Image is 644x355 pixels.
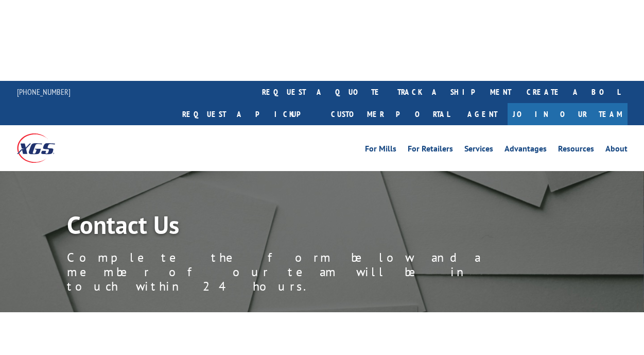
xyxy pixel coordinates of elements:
[67,212,530,242] h1: Contact Us
[323,103,457,125] a: Customer Portal
[17,87,71,97] a: [PHONE_NUMBER]
[390,81,519,103] a: track a shipment
[408,145,453,156] a: For Retailers
[464,145,493,156] a: Services
[175,103,323,125] a: Request a pickup
[558,145,594,156] a: Resources
[504,145,547,156] a: Advantages
[254,81,390,103] a: request a quote
[508,103,628,125] a: Join Our Team
[519,81,628,103] a: Create a BOL
[365,145,396,156] a: For Mills
[67,250,530,294] p: Complete the form below and a member of our team will be in touch within 24 hours.
[605,145,628,156] a: About
[457,103,508,125] a: Agent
